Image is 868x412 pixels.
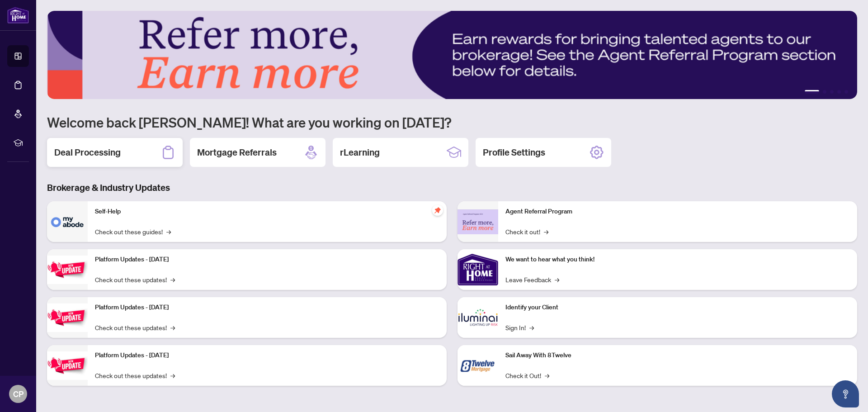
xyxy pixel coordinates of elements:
h2: rLearning [340,146,380,159]
span: → [529,322,534,332]
span: → [170,275,175,284]
img: Identify your Client [458,297,498,338]
img: Agent Referral Program [458,209,498,234]
a: Check it Out!→ [505,370,549,380]
img: Self-Help [47,201,88,242]
a: Leave Feedback→ [505,275,559,284]
img: Platform Updates - June 23, 2025 [47,351,88,380]
span: → [170,322,175,332]
span: CP [13,388,24,400]
a: Check out these updates!→ [95,322,175,332]
p: Platform Updates - [DATE] [95,255,439,265]
button: 5 [844,90,848,94]
a: Check out these updates!→ [95,370,175,380]
p: Platform Updates - [DATE] [95,350,439,360]
a: Check out these updates!→ [95,275,175,284]
h2: Profile Settings [483,146,545,159]
p: Identify your Client [505,303,850,313]
span: → [170,370,175,380]
button: 1 [805,90,819,94]
p: Platform Updates - [DATE] [95,303,439,313]
button: 4 [837,90,841,94]
p: We want to hear what you think! [505,255,850,265]
p: Sail Away With 8Twelve [505,350,850,360]
h1: Welcome back [PERSON_NAME]! What are you working on [DATE]? [47,114,857,131]
button: 2 [823,90,826,94]
a: Check out these guides!→ [95,227,171,237]
img: Platform Updates - July 21, 2025 [47,256,88,284]
img: logo [7,7,29,24]
img: Platform Updates - July 8, 2025 [47,303,88,332]
span: pushpin [432,205,443,216]
button: Open asap [832,380,859,407]
span: → [544,227,548,237]
a: Check it out!→ [505,227,548,237]
p: Agent Referral Program [505,207,850,217]
img: Slide 0 [47,11,857,99]
img: Sail Away With 8Twelve [458,345,498,386]
span: → [555,275,559,284]
h2: Deal Processing [54,146,121,159]
a: Sign In!→ [505,322,534,332]
span: → [545,370,549,380]
img: We want to hear what you think! [458,249,498,290]
h2: Mortgage Referrals [197,146,277,159]
span: → [166,227,171,237]
p: Self-Help [95,207,439,217]
button: 3 [830,90,834,94]
h3: Brokerage & Industry Updates [47,181,857,194]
